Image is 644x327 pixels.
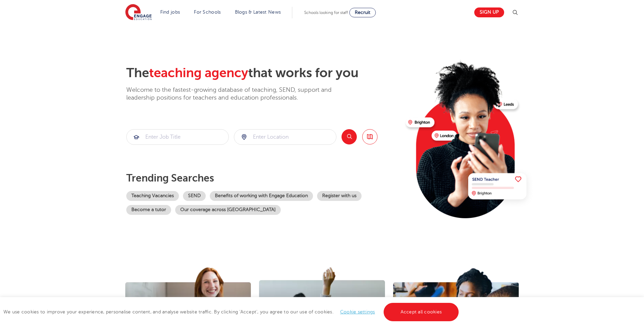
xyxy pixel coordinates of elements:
[160,10,180,15] a: Find jobs
[349,8,376,17] a: Recruit
[234,130,336,144] input: Submit
[127,130,228,144] input: Submit
[183,191,206,201] a: SEND
[125,4,152,21] img: Engage Education
[342,129,357,144] button: Search
[235,10,281,15] a: Blogs & Latest News
[317,191,362,201] a: Register with us
[175,205,281,215] a: Our coverage across [GEOGRAPHIC_DATA]
[304,10,348,15] span: Schools looking for staff
[3,309,460,314] span: We use cookies to improve your experience, personalise content, and analyse website traffic. By c...
[126,86,350,102] p: Welcome to the fastest-growing database of teaching, SEND, support and leadership positions for t...
[126,172,400,184] p: Trending searches
[194,10,221,15] a: For Schools
[126,205,171,215] a: Become a tutor
[126,191,179,201] a: Teaching Vacancies
[210,191,313,201] a: Benefits of working with Engage Education
[474,7,504,17] a: Sign up
[234,129,336,145] div: Submit
[126,65,400,81] h2: The that works for you
[149,66,248,80] span: teaching agency
[340,309,375,314] a: Cookie settings
[384,303,459,321] a: Accept all cookies
[126,129,229,145] div: Submit
[355,10,370,15] span: Recruit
